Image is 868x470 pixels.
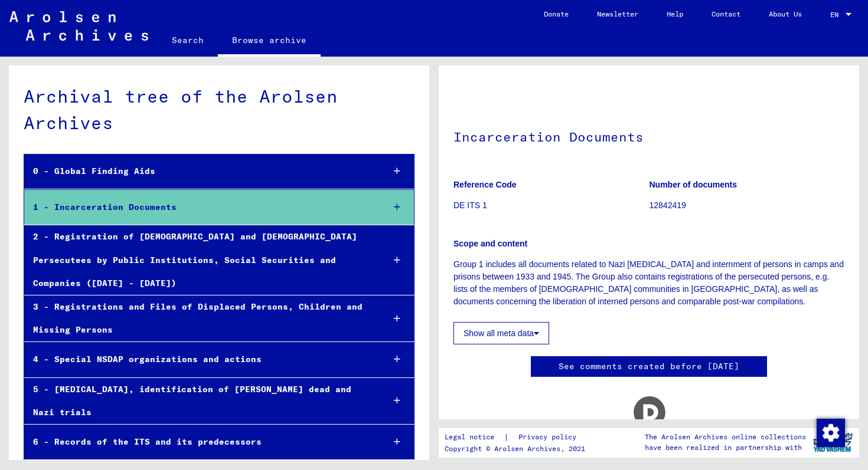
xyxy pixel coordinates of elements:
span: EN [830,11,843,19]
div: Change consent [816,418,844,446]
a: See comments created before [DATE] [559,360,739,373]
div: 4 - Special NSDAP organizations and actions [24,348,374,371]
img: Arolsen_neg.svg [9,11,148,41]
div: 3 - Registrations and Files of Displaced Persons, Children and Missing Persons [24,295,374,341]
p: 12842419 [650,199,845,212]
a: Search [158,26,218,54]
a: Privacy policy [509,431,590,443]
p: Group 1 includes all documents related to Nazi [MEDICAL_DATA] and internment of persons in camps ... [453,258,844,308]
a: Legal notice [445,431,504,443]
div: 5 - [MEDICAL_DATA], identification of [PERSON_NAME] dead and Nazi trials [24,378,374,424]
div: Archival tree of the Arolsen Archives [24,83,415,136]
div: 1 - Incarceration Documents [24,196,374,219]
p: Copyright © Arolsen Archives, 2021 [445,443,590,454]
b: Reference Code [453,180,517,189]
div: 0 - Global Finding Aids [24,160,374,183]
button: Show all meta data [453,322,549,344]
b: Number of documents [650,180,738,189]
div: 2 - Registration of [DEMOGRAPHIC_DATA] and [DEMOGRAPHIC_DATA] Persecutees by Public Institutions,... [24,225,374,295]
a: Browse archive [218,26,321,57]
p: DE ITS 1 [453,199,649,212]
img: Change consent [817,419,845,447]
h1: Incarceration Documents [453,110,844,162]
p: The Arolsen Archives online collections [645,432,806,442]
img: yv_logo.png [811,428,855,457]
div: 6 - Records of the ITS and its predecessors [24,430,374,453]
b: Scope and content [453,239,527,248]
div: | [445,431,590,443]
p: have been realized in partnership with [645,442,806,453]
